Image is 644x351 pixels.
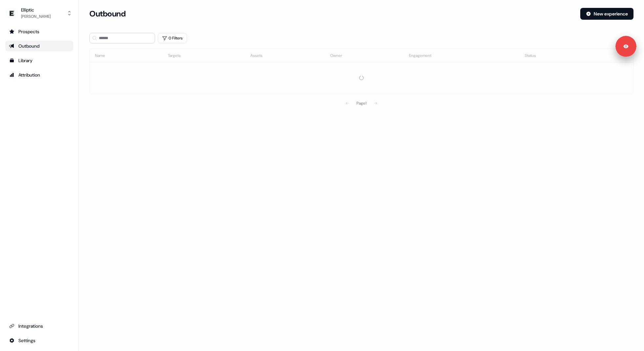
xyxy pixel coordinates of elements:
div: [PERSON_NAME] [21,13,51,20]
a: Go to attribution [5,70,73,80]
a: Go to prospects [5,26,73,37]
div: Attribution [9,72,69,78]
div: Integrations [9,323,69,329]
a: Go to templates [5,55,73,66]
button: New experience [580,8,633,20]
h3: Outbound [89,9,126,19]
a: Go to outbound experience [5,41,73,51]
button: Elliptic[PERSON_NAME] [5,5,73,21]
div: Outbound [9,43,69,49]
div: Elliptic [21,7,51,13]
div: Settings [9,337,69,344]
div: Prospects [9,28,69,35]
a: Go to integrations [5,335,73,346]
button: 0 Filters [158,33,187,43]
div: Library [9,57,69,64]
a: Go to integrations [5,321,73,331]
